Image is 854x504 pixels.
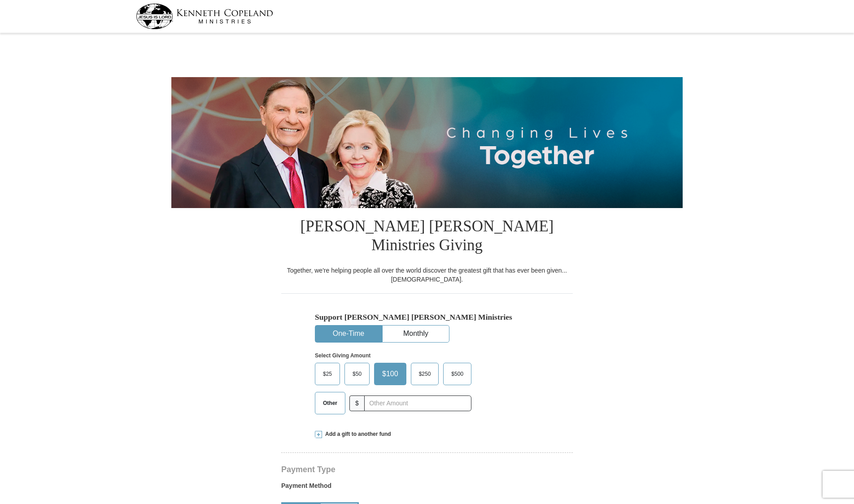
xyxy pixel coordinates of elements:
div: Together, we're helping people all over the world discover the greatest gift that has ever been g... [281,266,573,284]
button: Monthly [383,326,449,342]
span: $ [349,395,365,411]
span: Add a gift to another fund [322,430,391,438]
span: $500 [447,367,468,381]
strong: Select Giving Amount [315,352,370,359]
h5: Support [PERSON_NAME] [PERSON_NAME] Ministries [315,313,539,322]
img: kcm-header-logo.svg [136,4,273,29]
label: Payment Method [281,481,573,495]
span: $100 [378,367,403,381]
span: $250 [414,367,436,381]
span: $25 [318,367,336,381]
h4: Payment Type [281,466,573,473]
span: $50 [348,367,366,381]
button: One-Time [315,326,382,342]
input: Other Amount [364,395,471,411]
span: Other [318,396,342,410]
h1: [PERSON_NAME] [PERSON_NAME] Ministries Giving [281,208,573,266]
